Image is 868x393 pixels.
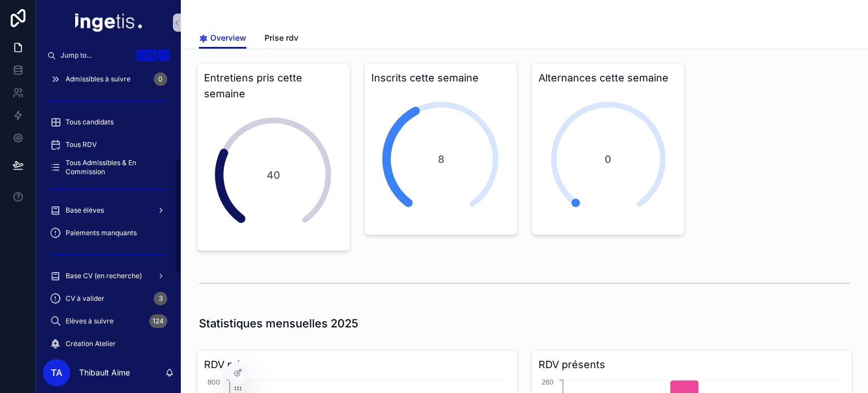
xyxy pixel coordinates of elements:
[43,288,174,309] a: CV à valider3
[154,72,167,86] div: 0
[539,70,678,86] h3: Alternances cette semaine
[43,334,174,354] a: Création Atelier
[159,51,168,60] span: K
[541,378,554,386] tspan: 260
[264,32,298,44] span: Prise rdv
[51,366,62,379] span: TA
[438,152,444,167] span: 8
[43,135,174,155] a: Tous RDV
[154,292,167,305] div: 3
[267,167,280,183] span: 40
[204,357,510,373] h3: RDV pris
[210,32,246,44] span: Overview
[43,69,174,89] a: Admissibles à suivre0
[66,271,142,280] span: Base CV (en recherche)
[66,118,114,127] span: Tous candidats
[66,206,104,215] span: Base élèves
[75,14,142,32] img: App logo
[66,317,114,326] span: Elèves à suivre
[79,367,130,378] p: Thibault Aime
[43,266,174,286] a: Base CV (en recherche)
[66,339,116,348] span: Création Atelier
[137,50,157,61] span: Ctrl
[43,45,174,66] button: Jump to...CtrlK
[605,152,611,167] span: 0
[539,357,845,373] h3: RDV présents
[66,294,105,303] span: CV à valider
[36,66,181,352] div: scrollable content
[149,314,167,328] div: 124
[60,51,132,60] span: Jump to...
[66,158,163,176] span: Tous Admissibles & En Commission
[264,28,298,50] a: Prise rdv
[66,140,97,149] span: Tous RDV
[43,223,174,243] a: Paiements manquants
[66,228,137,237] span: Paiements manquants
[199,28,246,49] a: Overview
[207,378,220,386] tspan: 800
[199,316,358,331] h1: Statistiques mensuelles 2025
[204,70,343,102] h3: Entretiens pris cette semaine
[43,311,174,331] a: Elèves à suivre124
[43,112,174,132] a: Tous candidats
[66,75,131,84] span: Admissibles à suivre
[43,157,174,178] a: Tous Admissibles & En Commission
[43,200,174,221] a: Base élèves
[371,70,510,86] h3: Inscrits cette semaine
